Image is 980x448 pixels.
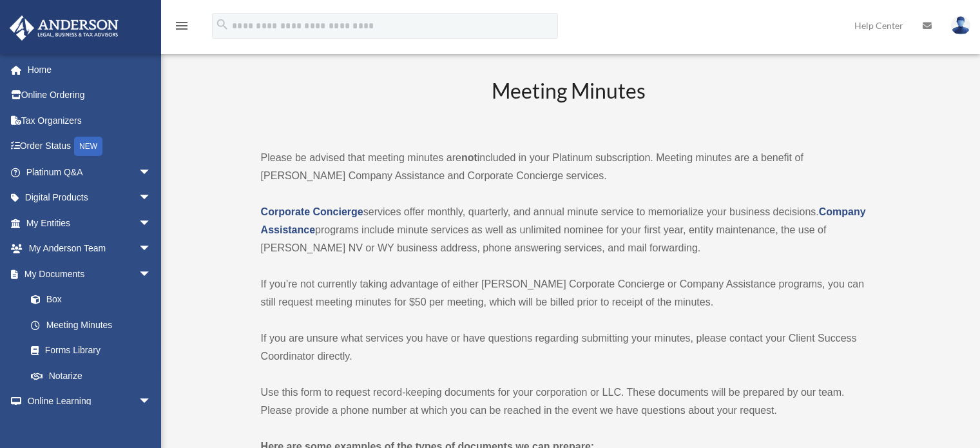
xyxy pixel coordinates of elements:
a: Home [9,57,171,83]
a: Online Ordering [9,83,171,108]
p: If you are unsure what services you have or have questions regarding submitting your minutes, ple... [261,329,878,365]
div: NEW [74,137,102,156]
i: menu [174,18,189,34]
span: arrow_drop_down [139,159,164,186]
a: Digital Productsarrow_drop_down [9,185,171,211]
p: Use this form to request record-keeping documents for your corporation or LLC. These documents wi... [261,384,878,420]
a: My Entitiesarrow_drop_down [9,210,171,236]
strong: not [461,152,477,163]
a: Forms Library [18,338,171,364]
a: Order StatusNEW [9,133,171,160]
a: Meeting Minutes [18,312,164,338]
a: Online Learningarrow_drop_down [9,389,171,414]
span: arrow_drop_down [139,236,164,262]
a: Box [18,287,171,313]
span: arrow_drop_down [139,185,164,211]
a: Tax Organizers [9,108,171,133]
i: search [215,17,229,32]
a: menu [174,23,189,34]
a: My Anderson Teamarrow_drop_down [9,236,171,262]
span: arrow_drop_down [139,261,164,287]
p: Please be advised that meeting minutes are included in your Platinum subscription. Meeting minute... [261,149,878,185]
p: If you’re not currently taking advantage of either [PERSON_NAME] Corporate Concierge or Company A... [261,275,878,311]
img: User Pic [951,16,970,35]
a: Corporate Concierge [261,206,363,217]
a: Platinum Q&Aarrow_drop_down [9,159,171,185]
span: arrow_drop_down [139,389,164,415]
h2: Meeting Minutes [261,77,878,130]
a: Notarize [18,363,171,389]
span: arrow_drop_down [139,210,164,237]
p: services offer monthly, quarterly, and annual minute service to memorialize your business decisio... [261,203,878,257]
a: Company Assistance [261,206,866,235]
img: Anderson Advisors Platinum Portal [6,15,122,41]
a: My Documentsarrow_drop_down [9,261,171,287]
